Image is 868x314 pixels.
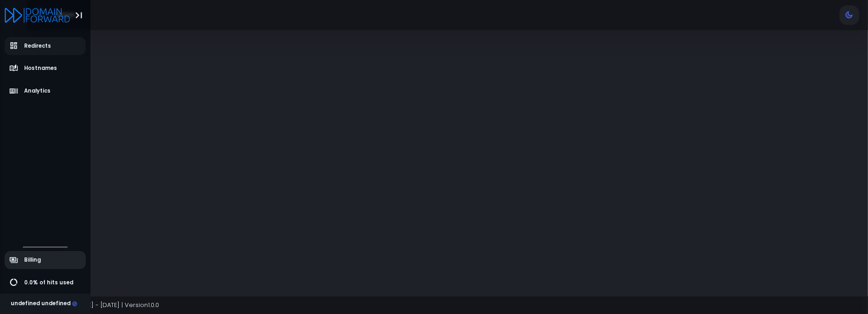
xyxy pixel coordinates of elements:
a: Billing [5,251,86,269]
a: Hostnames [5,59,86,77]
a: Logo [5,8,70,21]
a: Analytics [5,82,86,100]
a: Redirects [5,37,86,55]
span: Redirects [24,42,51,50]
button: Toggle Aside [70,6,88,24]
span: Billing [24,256,41,264]
a: 0.0% of hits used [5,274,86,292]
div: undefined undefined [11,300,77,308]
span: Copyright © [DATE] - [DATE] | Version 1.0.0 [36,301,159,309]
span: Hostnames [24,64,57,72]
span: Analytics [24,87,51,95]
span: 0.0% of hits used [24,279,73,287]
